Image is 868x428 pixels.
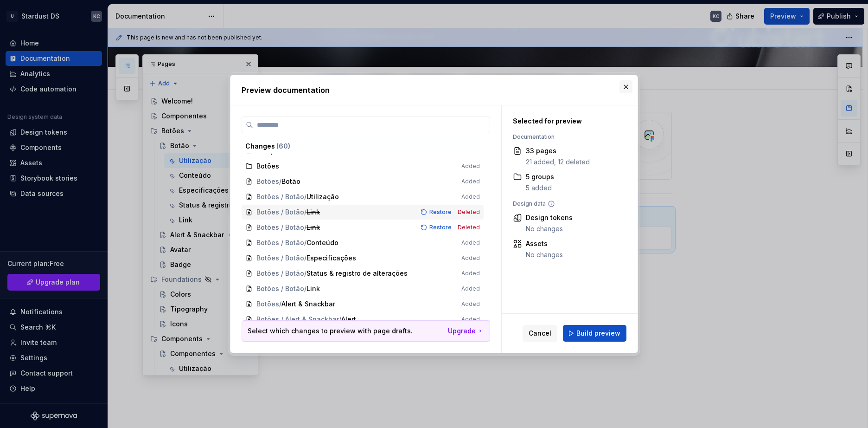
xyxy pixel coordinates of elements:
span: Build preview [576,329,620,338]
div: 5 groups [526,172,554,182]
span: Restore [429,224,452,231]
div: Documentation [513,133,616,141]
div: Selected for preview [513,117,616,126]
div: 5 added [526,183,554,193]
button: Cancel [523,325,557,342]
span: Cancel [529,329,551,338]
div: Design tokens [526,213,573,222]
div: 21 added, 12 deleted [526,157,590,167]
div: 33 pages [526,146,590,156]
div: Design data [513,200,616,208]
div: No changes [526,250,563,259]
div: Changes [245,142,480,151]
span: Restore [429,208,452,216]
button: Build preview [563,325,626,342]
p: Select which changes to preview with page drafts. [248,326,413,336]
h2: Preview documentation [242,84,626,96]
span: ( 60 ) [276,142,290,150]
button: Restore [418,223,456,232]
div: Assets [526,239,563,248]
button: Restore [418,208,456,217]
a: Upgrade [448,326,484,336]
div: No changes [526,224,573,233]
